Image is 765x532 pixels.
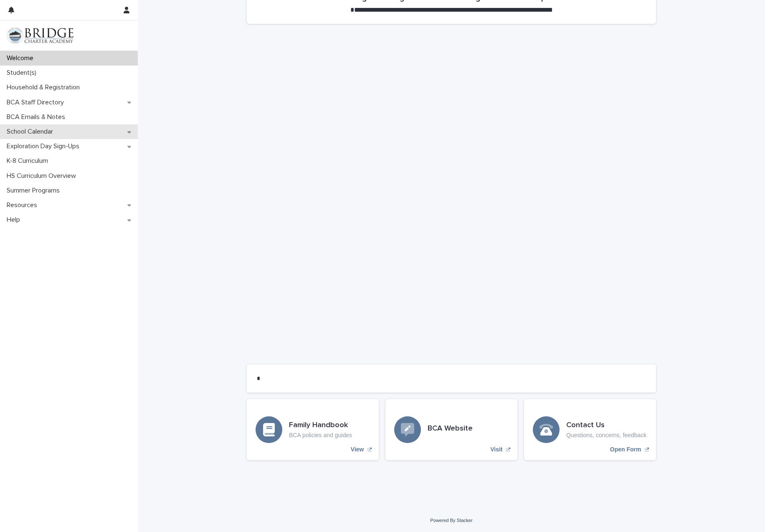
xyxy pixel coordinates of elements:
h3: Contact Us [566,421,646,430]
h3: Family Handbook [289,421,352,430]
a: View [247,399,379,460]
p: Visit [490,446,502,453]
p: Questions, concerns, feedback [566,432,646,439]
p: BCA Staff Directory [3,99,71,106]
p: Household & Registration [3,84,86,91]
p: BCA policies and guides [289,432,352,439]
p: Summer Programs [3,187,66,195]
p: Student(s) [3,69,43,77]
p: K-8 Curriculum [3,157,55,165]
p: Open Form [610,446,641,453]
a: Powered By Stacker [430,518,472,523]
a: Open Form [524,399,656,460]
p: Welcome [3,54,40,62]
a: Visit [385,399,517,460]
img: V1C1m3IdTEidaUdm9Hs0 [7,27,73,44]
p: Help [3,216,27,224]
p: Resources [3,201,44,209]
h3: BCA Website [428,424,473,433]
p: Exploration Day Sign-Ups [3,142,86,150]
p: View [351,446,364,453]
p: School Calendar [3,128,60,136]
p: HS Curriculum Overview [3,172,83,180]
p: BCA Emails & Notes [3,113,72,121]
